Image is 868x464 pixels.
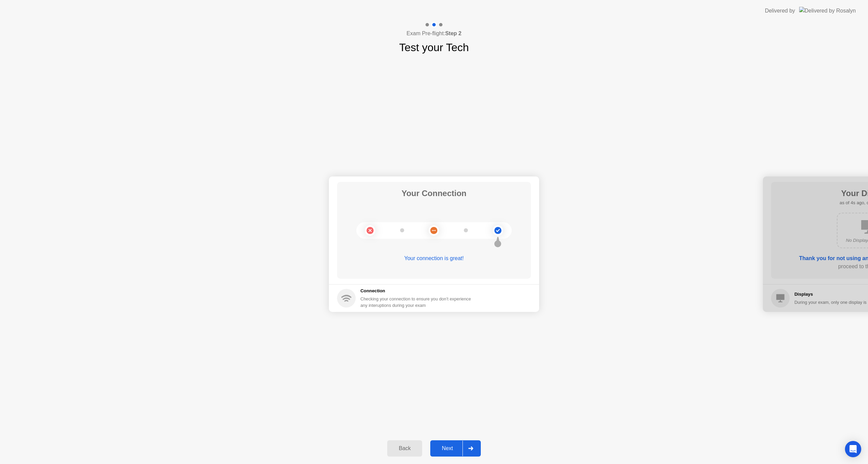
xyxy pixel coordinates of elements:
h5: Connection [360,288,475,294]
img: Delivered by Rosalyn [799,7,856,15]
h1: Your Connection [401,187,467,199]
button: Back [387,440,422,457]
h4: Exam Pre-flight: [407,29,461,38]
div: Back [389,445,420,451]
b: Step 2 [445,30,461,36]
div: Open Intercom Messenger [845,441,861,457]
div: Next [432,445,462,451]
button: Next [430,440,481,457]
h1: Test your Tech [399,39,469,56]
div: Checking your connection to ensure you don’t experience any interuptions during your exam [360,296,475,309]
div: Delivered by [765,7,795,15]
div: Your connection is great! [337,254,531,262]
